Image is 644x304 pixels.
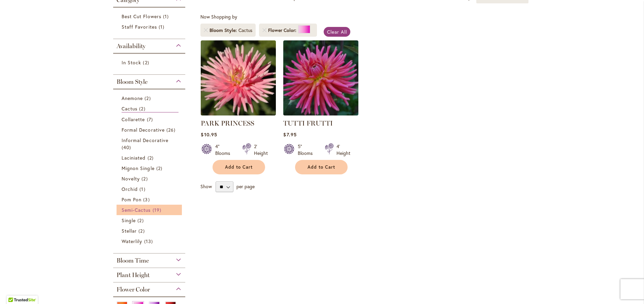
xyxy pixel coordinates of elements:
[139,185,147,193] span: 1
[327,29,347,35] span: Clear All
[122,165,179,172] a: Mignon Single 2
[138,227,146,234] span: 2
[147,116,155,123] span: 7
[324,27,350,37] a: Clear All
[122,238,142,244] span: Waterlily
[213,160,265,174] button: Add to Cart
[122,23,179,30] a: Staff Favorites
[236,183,255,190] span: per page
[122,175,179,182] a: Novelty 2
[308,164,335,170] span: Add to Cart
[122,217,179,224] a: Single 2
[122,116,145,123] span: Collarette
[122,116,179,123] a: Collarette 7
[122,155,146,161] span: Laciniated
[295,160,348,174] button: Add to Cart
[144,238,155,245] span: 13
[283,131,296,138] span: $7.95
[262,28,266,32] a: Remove Flower Color Pink
[254,143,268,157] div: 2' Height
[122,105,179,112] a: Cactus 2
[117,78,148,86] span: Bloom Style
[122,185,179,193] a: Orchid 1
[122,127,165,133] span: Formal Decorative
[122,206,179,213] a: Semi-Cactus 19
[122,227,179,234] a: Stellar 2
[122,137,168,143] span: Informal Decorative
[268,27,298,34] span: Flower Color
[137,217,145,224] span: 2
[122,144,133,151] span: 40
[144,95,152,102] span: 2
[122,228,137,234] span: Stellar
[166,126,177,133] span: 26
[122,165,155,171] span: Mignon Single
[122,126,179,133] a: Formal Decorative 26
[122,59,141,66] span: In Stock
[122,196,141,203] span: Pom Pon
[122,196,179,203] a: Pom Pon 3
[122,207,151,213] span: Semi-Cactus
[201,131,217,138] span: $10.95
[143,59,151,66] span: 2
[117,271,150,279] span: Plant Height
[163,13,170,20] span: 1
[122,186,138,192] span: Orchid
[122,24,157,30] span: Staff Favorites
[283,110,358,117] a: TUTTI FRUTTI
[122,154,179,161] a: Laciniated 2
[201,110,276,117] a: PARK PRINCESS
[141,175,149,182] span: 2
[122,13,179,20] a: Best Cut Flowers
[225,164,253,170] span: Add to Cart
[148,154,155,161] span: 2
[122,137,179,151] a: Informal Decorative 40
[122,105,137,112] span: Cactus
[122,217,136,224] span: Single
[204,28,208,32] a: Remove Bloom Style Cactus
[122,59,179,66] a: In Stock 2
[117,257,149,264] span: Bloom Time
[153,206,163,213] span: 19
[298,143,317,157] div: 5" Blooms
[201,119,254,127] a: PARK PRINCESS
[139,105,147,112] span: 2
[122,175,140,182] span: Novelty
[201,40,276,115] img: PARK PRINCESS
[5,280,24,299] iframe: Launch Accessibility Center
[143,196,151,203] span: 3
[336,143,350,157] div: 4' Height
[122,95,179,102] a: Anemone 2
[117,286,150,293] span: Flower Color
[283,40,358,115] img: TUTTI FRUTTI
[215,143,234,157] div: 4" Blooms
[122,13,161,20] span: Best Cut Flowers
[200,13,237,20] span: Now Shopping by
[122,95,143,101] span: Anemone
[156,165,164,172] span: 2
[117,42,146,50] span: Availability
[200,183,212,190] span: Show
[283,119,333,127] a: TUTTI FRUTTI
[238,27,252,34] div: Cactus
[122,238,179,245] a: Waterlily 13
[210,27,238,34] span: Bloom Style
[159,23,166,30] span: 1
